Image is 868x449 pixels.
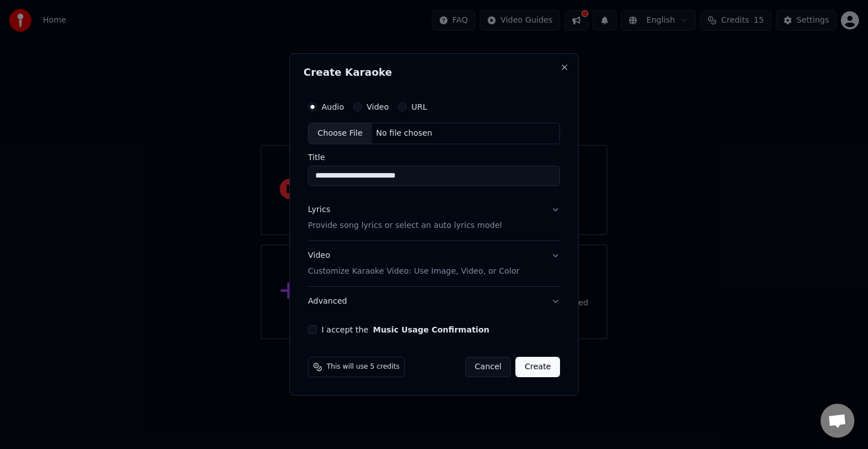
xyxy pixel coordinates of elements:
[309,123,372,144] div: Choose File
[308,266,519,277] p: Customize Karaoke Video: Use Image, Video, or Color
[515,357,560,377] button: Create
[308,250,519,277] div: Video
[322,103,344,111] label: Audio
[322,326,489,334] label: I accept the
[308,195,560,240] button: LyricsProvide song lyrics or select an auto lyrics model
[308,220,502,231] p: Provide song lyrics or select an auto lyrics model
[308,241,560,286] button: VideoCustomize Karaoke Video: Use Image, Video, or Color
[372,128,437,139] div: No file chosen
[303,67,565,77] h2: Create Karaoke
[327,362,400,372] span: This will use 5 credits
[411,103,427,111] label: URL
[308,204,330,215] div: Lyrics
[373,326,489,334] button: I accept the
[308,153,560,161] label: Title
[308,287,560,316] button: Advanced
[465,357,511,377] button: Cancel
[367,103,389,111] label: Video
